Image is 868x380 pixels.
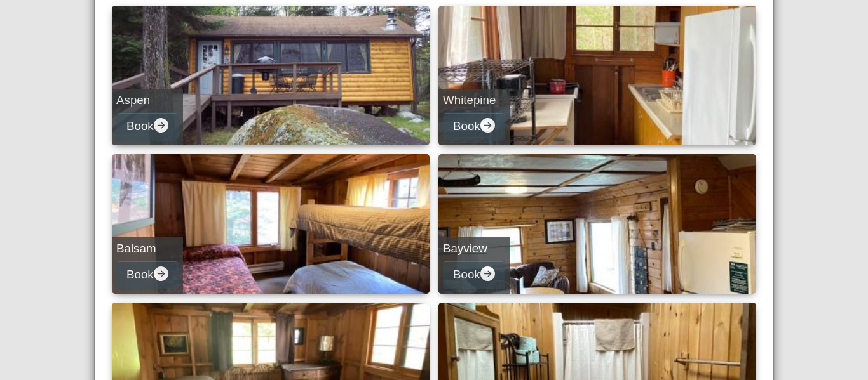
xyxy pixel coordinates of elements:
h5: Bayview [443,242,505,256]
svg: arrow right circle fill [154,266,168,281]
svg: arrow right circle fill [480,118,495,133]
svg: arrow right circle fill [480,266,495,281]
button: Bookarrow right circle fill [116,112,179,141]
button: Bookarrow right circle fill [116,261,179,289]
h5: Aspen [116,93,179,108]
h5: Whitepine [443,93,505,108]
svg: arrow right circle fill [154,118,168,133]
button: Bookarrow right circle fill [443,261,505,289]
button: Bookarrow right circle fill [443,112,505,141]
h5: Balsam [116,242,179,256]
